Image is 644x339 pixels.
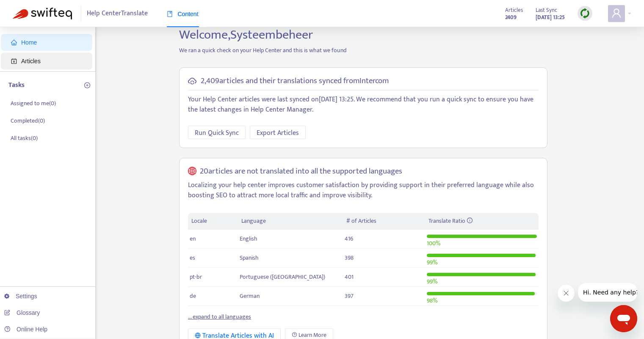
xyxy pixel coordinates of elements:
[345,272,354,282] span: 401
[167,11,173,17] span: book
[427,296,437,305] span: 98 %
[21,58,41,64] span: Articles
[345,253,354,263] span: 398
[84,82,90,88] span: plus-circle
[87,6,148,22] span: Help Center Translate
[8,80,25,90] p: Tasks
[188,180,539,201] p: Localizing your help center improves customer satisfaction by providing support in their preferre...
[240,291,260,301] span: German
[558,285,575,302] iframe: Close message
[201,76,389,86] h5: 2,409 articles and their translations synced from Intercom
[427,277,437,286] span: 99 %
[578,283,637,302] iframe: Message from company
[428,216,535,226] div: Translate Ratio
[240,234,257,244] span: English
[188,126,246,139] button: Run Quick Sync
[505,13,517,22] strong: 2409
[173,46,554,55] p: We ran a quick check on your Help Center and this is what we found
[240,272,325,282] span: Portuguese ([GEOGRAPHIC_DATA])
[238,213,343,230] th: Language
[4,309,40,316] a: Glossary
[240,253,259,263] span: Spanish
[4,326,47,333] a: Online Help
[167,11,199,17] span: Content
[190,253,195,263] span: es
[190,291,196,301] span: de
[5,6,61,13] span: Hi. Need any help?
[11,116,45,125] p: Completed ( 0 )
[188,95,539,115] p: Your Help Center articles were last synced on [DATE] 13:25 . We recommend that you run a quick sy...
[427,238,440,248] span: 100 %
[11,99,56,108] p: Assigned to me ( 0 )
[250,126,306,139] button: Export Articles
[188,167,196,177] span: global
[536,6,557,15] span: Last Sync
[179,24,313,45] span: Welcome, Systeembeheer
[610,305,637,332] iframe: Button to launch messaging window
[21,39,37,46] span: Home
[505,6,523,15] span: Articles
[188,213,238,230] th: Locale
[11,58,17,64] span: account-book
[190,272,202,282] span: pt-br
[257,128,299,138] span: Export Articles
[536,13,565,22] strong: [DATE] 13:25
[188,312,251,322] a: ... expand to all languages
[188,77,196,85] span: cloud-sync
[200,167,402,177] h5: 20 articles are not translated into all the supported languages
[4,293,37,300] a: Settings
[13,8,72,20] img: Swifteq
[11,39,17,45] span: home
[343,213,425,230] th: # of Articles
[195,128,239,138] span: Run Quick Sync
[11,134,38,143] p: All tasks ( 0 )
[427,258,437,267] span: 99 %
[345,234,353,244] span: 416
[580,8,590,19] img: sync.dc5367851b00ba804db3.png
[345,291,354,301] span: 397
[611,8,622,18] span: user
[190,234,196,244] span: en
